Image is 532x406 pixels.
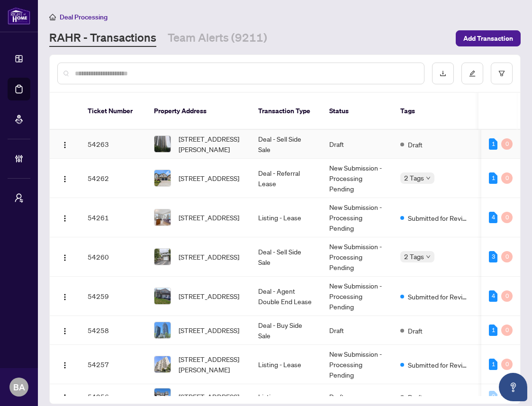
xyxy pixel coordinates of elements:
button: Add Transaction [456,30,521,46]
th: Property Address [146,93,251,130]
button: edit [461,63,483,84]
img: Logo [61,293,69,301]
span: Draft [408,139,423,150]
span: download [440,70,446,77]
button: Logo [57,357,72,372]
span: Add Transaction [463,31,513,46]
div: 0 [501,290,513,302]
div: 3 [489,251,497,262]
td: 54262 [80,159,146,198]
div: 1 [489,172,497,184]
img: logo [8,7,30,25]
div: 4 [489,290,497,302]
img: Logo [61,175,69,183]
span: Submitted for Review [408,213,469,223]
img: thumbnail-img [154,322,171,338]
img: Logo [61,254,69,262]
td: Deal - Sell Side Sale [251,130,322,159]
div: 4 [489,212,497,223]
img: thumbnail-img [154,209,171,226]
span: [STREET_ADDRESS] [179,173,239,183]
td: New Submission - Processing Pending [322,198,393,237]
img: Logo [61,394,69,401]
button: Logo [57,289,72,304]
td: New Submission - Processing Pending [322,159,393,198]
span: Draft [408,392,423,402]
span: Submitted for Review [408,360,469,370]
span: [STREET_ADDRESS] [179,252,239,262]
button: Logo [57,210,72,225]
td: 54263 [80,130,146,159]
img: thumbnail-img [154,388,171,405]
span: filter [498,70,505,77]
span: Draft [408,325,423,336]
div: 0 [501,325,513,336]
button: filter [491,63,513,84]
td: Deal - Agent Double End Lease [251,277,322,316]
span: 2 Tags [404,172,424,183]
td: 54259 [80,277,146,316]
div: 0 [501,359,513,370]
td: 54260 [80,237,146,277]
td: Draft [322,316,393,345]
button: Logo [57,323,72,338]
span: [STREET_ADDRESS] [179,391,239,402]
div: 0 [501,212,513,223]
th: Status [322,93,393,130]
th: Transaction Type [251,93,322,130]
span: edit [469,70,476,77]
span: [STREET_ADDRESS][PERSON_NAME] [179,354,243,375]
div: 0 [501,172,513,184]
th: Tags [393,93,477,130]
td: 54261 [80,198,146,237]
span: [STREET_ADDRESS][PERSON_NAME] [179,134,243,154]
button: download [432,63,454,84]
span: down [426,254,431,259]
img: Logo [61,327,69,335]
img: Logo [61,361,69,369]
img: thumbnail-img [154,288,171,304]
span: Submitted for Review [408,291,469,302]
td: New Submission - Processing Pending [322,277,393,316]
div: 1 [489,359,497,370]
button: Logo [57,389,72,404]
td: 54257 [80,345,146,384]
img: thumbnail-img [154,136,171,152]
th: Ticket Number [80,93,146,130]
td: Draft [322,130,393,159]
span: [STREET_ADDRESS] [179,212,239,223]
img: thumbnail-img [154,249,171,265]
td: New Submission - Processing Pending [322,237,393,277]
span: BA [13,380,25,394]
img: Logo [61,141,69,149]
div: 0 [501,251,513,262]
button: Logo [57,136,72,152]
span: [STREET_ADDRESS] [179,325,239,335]
img: Logo [61,215,69,222]
span: 2 Tags [404,251,424,262]
div: 1 [489,325,497,336]
span: [STREET_ADDRESS] [179,291,239,301]
td: Deal - Referral Lease [251,159,322,198]
span: down [426,176,431,180]
img: thumbnail-img [154,170,171,186]
div: 0 [489,391,497,402]
button: Logo [57,171,72,186]
td: Listing - Lease [251,198,322,237]
a: RAHR - Transactions [49,30,156,47]
button: Logo [57,249,72,264]
span: Deal Processing [60,13,108,21]
img: thumbnail-img [154,356,171,372]
td: Deal - Buy Side Sale [251,316,322,345]
td: Deal - Sell Side Sale [251,237,322,277]
div: 1 [489,138,497,150]
span: home [49,14,56,20]
td: 54258 [80,316,146,345]
td: New Submission - Processing Pending [322,345,393,384]
td: Listing - Lease [251,345,322,384]
a: Team Alerts (9211) [168,30,267,47]
button: Open asap [499,373,527,401]
span: user-switch [14,193,24,203]
div: 0 [501,138,513,150]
